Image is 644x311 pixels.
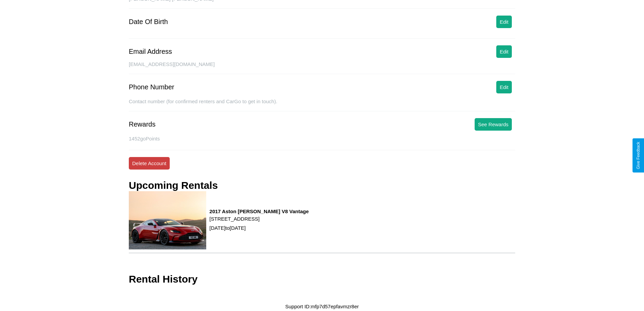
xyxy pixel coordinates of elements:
[129,134,515,143] p: 1452 goPoints
[496,16,512,28] button: Edit
[210,214,309,223] p: [STREET_ADDRESS]
[210,223,309,232] p: [DATE] to [DATE]
[475,118,512,131] button: See Rewards
[129,98,515,111] div: Contact number (for confirmed renters and CarGo to get in touch).
[129,157,170,170] button: Delete Account
[129,83,174,91] div: Phone Number
[496,81,512,93] button: Edit
[129,273,197,285] h3: Rental History
[210,208,309,214] h3: 2017 Aston [PERSON_NAME] V8 Vantage
[129,180,218,191] h3: Upcoming Rentals
[129,120,156,128] div: Rewards
[636,142,641,169] div: Give Feedback
[129,48,172,55] div: Email Address
[285,302,359,311] p: Support ID: mfp7d57epfavmzr8er
[496,45,512,58] button: Edit
[129,191,206,249] img: rental
[129,18,168,26] div: Date Of Birth
[129,61,515,74] div: [EMAIL_ADDRESS][DOMAIN_NAME]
